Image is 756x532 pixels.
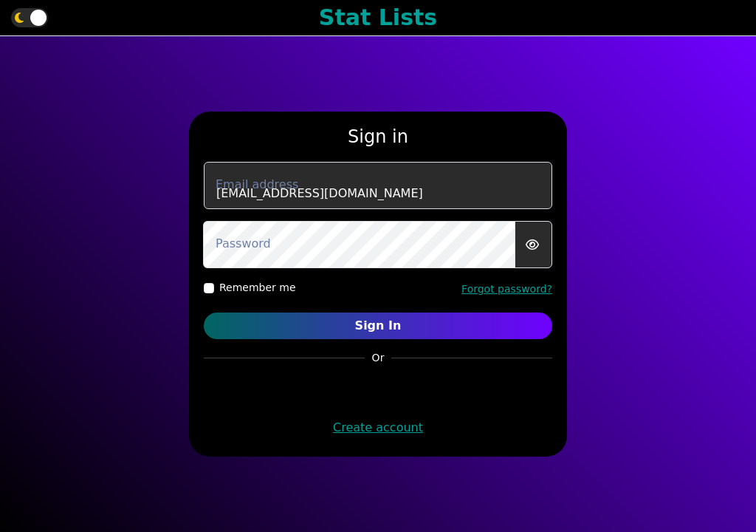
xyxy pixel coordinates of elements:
h3: Sign in [204,126,552,148]
iframe: Sign in with Google Button [304,372,453,405]
span: Or [365,350,392,366]
label: Remember me [219,280,296,296]
h1: Stat Lists [319,4,437,31]
a: Forgot password? [461,283,552,295]
a: Create account [333,420,423,434]
button: Sign In [204,313,552,339]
